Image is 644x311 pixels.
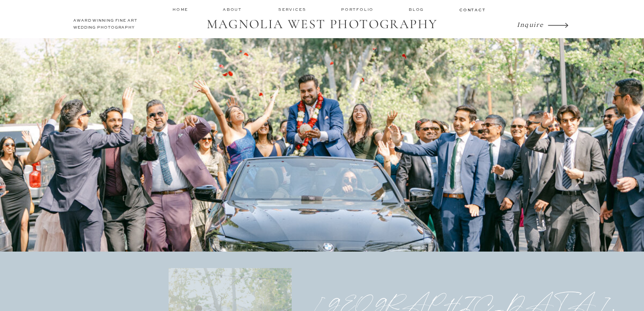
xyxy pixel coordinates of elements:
[223,7,244,13] a: about
[517,20,543,28] i: Inquire
[459,7,485,12] a: contact
[409,7,426,13] a: Blog
[201,16,443,33] a: MAGNOLIA WEST PHOTOGRAPHY
[172,7,189,12] a: home
[278,7,307,12] a: services
[341,7,375,13] a: Portfolio
[517,18,546,30] a: Inquire
[73,17,150,33] h2: AWARD WINNING FINE ART WEDDING PHOTOGRAPHY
